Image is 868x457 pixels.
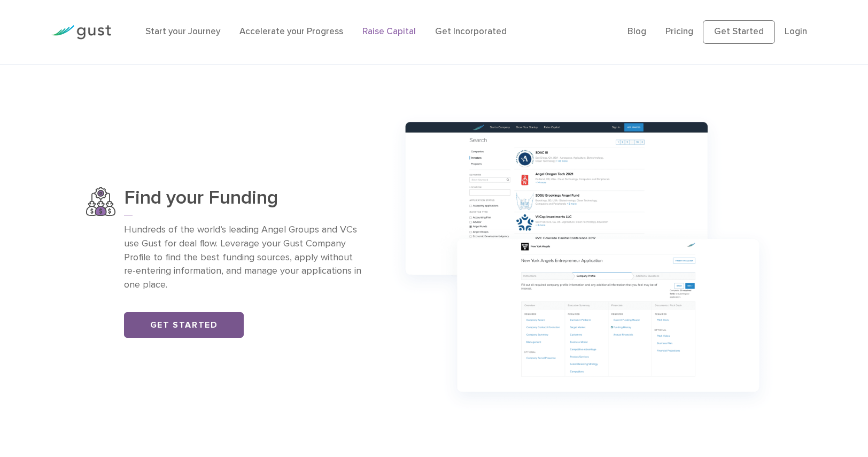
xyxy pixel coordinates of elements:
[627,26,646,37] a: Blog
[785,26,807,37] a: Login
[145,26,220,37] a: Start your Journey
[124,312,244,338] a: Get Started
[435,26,507,37] a: Get Incorporated
[665,26,693,37] a: Pricing
[124,223,367,292] p: Hundreds of the world’s leading Angel Groups and VCs use Gust for deal flow. Leverage your Gust C...
[703,20,775,44] a: Get Started
[383,105,782,420] img: Group 1147
[51,25,111,40] img: Gust Logo
[124,187,367,215] h3: Find your Funding
[86,187,115,216] img: Find Your Funding
[239,26,343,37] a: Accelerate your Progress
[362,26,416,37] a: Raise Capital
